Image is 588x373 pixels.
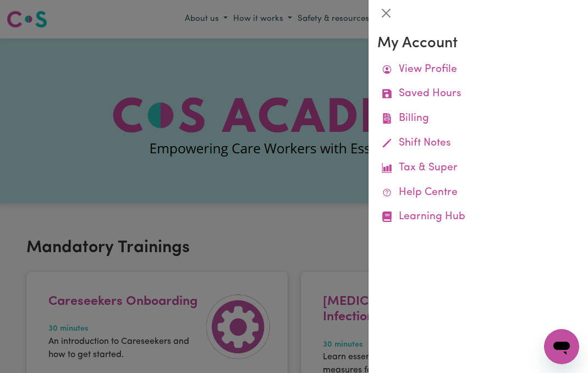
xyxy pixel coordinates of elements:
[377,35,579,53] h3: My Account
[377,181,579,205] a: Help Centre
[377,205,579,230] a: Learning Hub
[544,329,579,364] iframe: Button to launch messaging window
[377,58,579,82] a: View Profile
[377,131,579,156] a: Shift Notes
[377,82,579,107] a: Saved Hours
[377,4,395,22] button: Close
[377,107,579,131] a: Billing
[377,156,579,181] a: Tax & Super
